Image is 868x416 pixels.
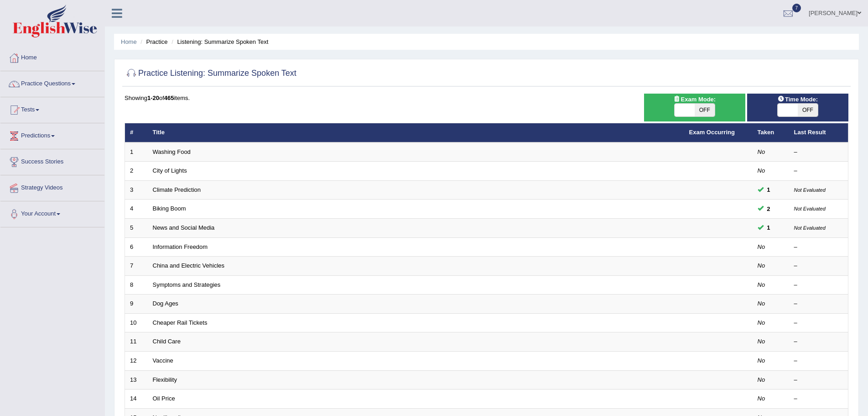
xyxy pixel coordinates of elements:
[153,395,175,402] a: Oil Price
[153,338,181,345] a: Child Care
[153,224,215,231] a: News and Social Media
[758,357,765,364] em: No
[0,71,104,94] a: Practice Questions
[758,262,765,269] em: No
[125,257,148,276] td: 7
[794,281,843,290] div: –
[125,390,148,409] td: 14
[125,142,148,162] td: 1
[753,123,789,142] th: Taken
[774,95,821,104] span: Time Mode:
[125,295,148,314] td: 9
[670,95,719,104] span: Exam Mode:
[792,4,801,12] span: 7
[0,123,104,146] a: Predictions
[153,167,187,174] a: City of Lights
[125,219,148,238] td: 5
[0,45,104,68] a: Home
[164,95,174,101] b: 465
[758,243,765,250] em: No
[758,395,765,402] em: No
[0,175,104,198] a: Strategy Videos
[125,180,148,200] td: 3
[153,300,178,307] a: Dog Ages
[125,67,296,80] h2: Practice Listening: Summarize Spoken Text
[794,395,843,403] div: –
[798,104,818,116] span: OFF
[125,351,148,370] td: 12
[794,300,843,308] div: –
[125,94,848,102] div: Showing of items.
[153,376,177,383] a: Flexibility
[125,237,148,257] td: 6
[794,225,826,231] small: Not Evaluated
[125,200,148,219] td: 4
[764,185,774,195] span: You can still take this question
[153,357,173,364] a: Vaccine
[125,162,148,181] td: 2
[153,205,186,212] a: Biking Boom
[125,370,148,390] td: 13
[153,262,225,269] a: China and Electric Vehicles
[794,319,843,327] div: –
[0,201,104,224] a: Your Account
[794,357,843,365] div: –
[794,148,843,157] div: –
[125,313,148,332] td: 10
[153,281,221,288] a: Symptoms and Strategies
[0,149,104,172] a: Success Stories
[169,37,268,46] li: Listening: Summarize Spoken Text
[794,337,843,346] div: –
[125,275,148,295] td: 8
[764,204,774,214] span: You can still take this question
[153,186,201,193] a: Climate Prediction
[794,262,843,270] div: –
[758,148,765,155] em: No
[758,376,765,383] em: No
[789,123,848,142] th: Last Result
[138,37,167,46] li: Practice
[0,97,104,120] a: Tests
[153,319,208,326] a: Cheaper Rail Tickets
[758,300,765,307] em: No
[758,281,765,288] em: No
[695,104,715,116] span: OFF
[125,123,148,142] th: #
[794,187,826,193] small: Not Evaluated
[758,319,765,326] em: No
[148,123,684,142] th: Title
[147,95,159,101] b: 1-20
[794,243,843,252] div: –
[758,338,765,345] em: No
[153,243,208,250] a: Information Freedom
[125,332,148,352] td: 11
[121,38,137,45] a: Home
[764,223,774,232] span: You can still take this question
[644,94,745,121] div: Show exams occurring in exams
[153,148,191,155] a: Washing Food
[758,167,765,174] em: No
[794,206,826,211] small: Not Evaluated
[794,376,843,384] div: –
[794,167,843,175] div: –
[689,129,735,136] a: Exam Occurring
